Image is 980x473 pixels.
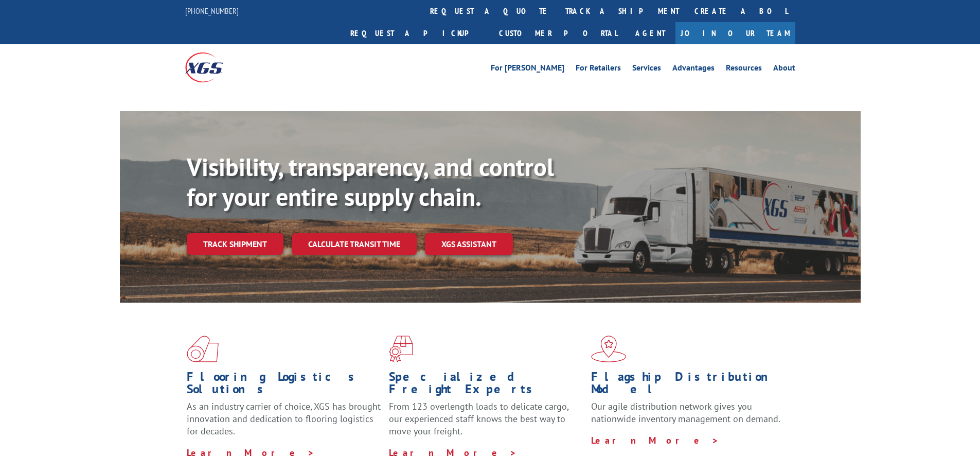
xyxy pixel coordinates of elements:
[672,64,715,75] a: Advantages
[292,233,417,255] a: Calculate transit time
[491,64,564,75] a: For [PERSON_NAME]
[185,6,239,16] a: [PHONE_NUMBER]
[576,64,621,75] a: For Retailers
[591,371,786,400] h1: Flagship Distribution Model
[389,400,583,446] p: From 123 overlength loads to delicate cargo, our experienced staff knows the best way to move you...
[425,233,513,255] a: XGS ASSISTANT
[343,22,491,44] a: Request a pickup
[591,434,719,446] a: Learn More >
[389,336,413,362] img: xgs-icon-focused-on-flooring-red
[632,64,661,75] a: Services
[187,447,315,459] a: Learn More >
[491,22,625,44] a: Customer Portal
[591,400,780,425] span: Our agile distribution network gives you nationwide inventory management on demand.
[187,400,381,437] span: As an industry carrier of choice, XGS has brought innovation and dedication to flooring logistics...
[187,151,554,213] b: Visibility, transparency, and control for your entire supply chain.
[726,64,762,75] a: Resources
[187,371,381,400] h1: Flooring Logistics Solutions
[675,22,795,44] a: Join Our Team
[389,371,583,400] h1: Specialized Freight Experts
[389,447,517,459] a: Learn More >
[625,22,675,44] a: Agent
[187,336,219,362] img: xgs-icon-total-supply-chain-intelligence-red
[187,233,283,255] a: Track shipment
[591,336,627,362] img: xgs-icon-flagship-distribution-model-red
[773,64,795,75] a: About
